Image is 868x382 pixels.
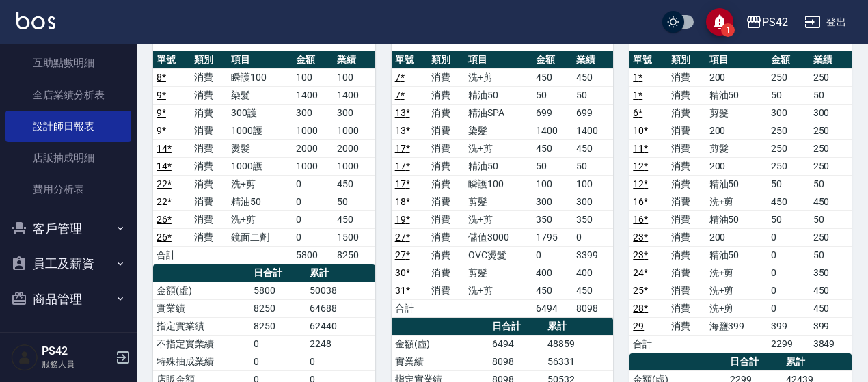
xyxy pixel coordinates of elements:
td: 0 [573,228,613,246]
td: 實業績 [153,299,250,317]
td: 300 [768,104,809,122]
span: 1 [721,23,735,37]
td: 300 [810,104,852,122]
td: 消費 [668,299,706,317]
td: 200 [706,157,768,175]
td: 合計 [153,246,191,264]
h5: PS42 [42,344,111,358]
td: 1400 [532,122,573,139]
td: 消費 [668,68,706,86]
td: 50 [810,175,852,193]
th: 類別 [668,51,706,69]
td: 1000護 [228,157,293,175]
a: 設計師日報表 [5,111,131,142]
td: 450 [532,68,573,86]
td: 燙髮 [228,139,293,157]
td: 1000 [293,122,334,139]
td: 200 [706,68,768,86]
th: 類別 [428,51,465,69]
td: 精油50 [465,157,532,175]
td: 200 [706,122,768,139]
td: 8250 [250,299,306,317]
td: 消費 [191,122,228,139]
td: 8098 [489,353,545,370]
td: 金額(虛) [392,335,489,353]
td: 1000 [293,157,334,175]
td: 洗+剪 [228,210,293,228]
td: 不指定實業績 [153,335,250,353]
img: Logo [16,12,55,29]
td: 消費 [191,68,228,86]
td: 洗+剪 [465,68,532,86]
td: 0 [293,210,334,228]
a: 費用分析表 [5,174,131,205]
a: 29 [633,320,644,331]
td: 250 [768,157,809,175]
td: 洗+剪 [706,299,768,317]
td: 250 [768,68,809,86]
td: 50 [573,157,613,175]
th: 日合計 [250,264,306,282]
td: 0 [293,228,334,246]
td: 洗+剪 [706,193,768,210]
td: 0 [293,193,334,210]
td: 50 [768,175,809,193]
td: 64688 [306,299,375,317]
td: 2000 [334,139,375,157]
td: 1795 [532,228,573,246]
td: 350 [573,210,613,228]
td: 5800 [250,282,306,299]
td: 合計 [629,335,668,353]
td: 消費 [668,264,706,282]
td: 300 [573,193,613,210]
td: 精油SPA [465,104,532,122]
div: PS42 [762,14,788,31]
td: 1400 [573,122,613,139]
th: 金額 [293,51,334,69]
td: 450 [810,193,852,210]
td: 剪髮 [465,264,532,282]
a: 店販抽成明細 [5,142,131,174]
td: 剪髮 [706,104,768,122]
td: 300 [293,104,334,122]
td: 0 [768,299,809,317]
td: 6494 [532,299,573,317]
td: 450 [532,282,573,299]
td: 2000 [293,139,334,157]
td: 0 [250,335,306,353]
td: 0 [306,353,375,370]
td: 50 [810,210,852,228]
td: 消費 [191,210,228,228]
td: 250 [810,139,852,157]
td: 合計 [392,299,429,317]
td: 消費 [668,317,706,335]
td: 699 [532,104,573,122]
td: 250 [768,139,809,157]
th: 業績 [334,51,375,69]
th: 累計 [544,318,613,336]
td: 100 [573,175,613,193]
table: a dense table [153,51,375,264]
td: 金額(虛) [153,282,250,299]
td: 1000 [334,122,375,139]
td: 450 [810,299,852,317]
td: 100 [293,68,334,86]
td: 消費 [428,246,465,264]
td: OVC燙髮 [465,246,532,264]
td: 200 [706,228,768,246]
th: 日合計 [727,353,783,371]
td: 399 [768,317,809,335]
td: 消費 [428,228,465,246]
th: 金額 [532,51,573,69]
th: 累計 [306,264,375,282]
td: 消費 [668,175,706,193]
th: 單號 [629,51,668,69]
td: 特殊抽成業績 [153,353,250,370]
td: 56331 [544,353,613,370]
td: 350 [810,264,852,282]
td: 消費 [668,122,706,139]
td: 精油50 [706,210,768,228]
th: 單號 [153,51,191,69]
td: 100 [334,68,375,86]
td: 450 [573,139,613,157]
